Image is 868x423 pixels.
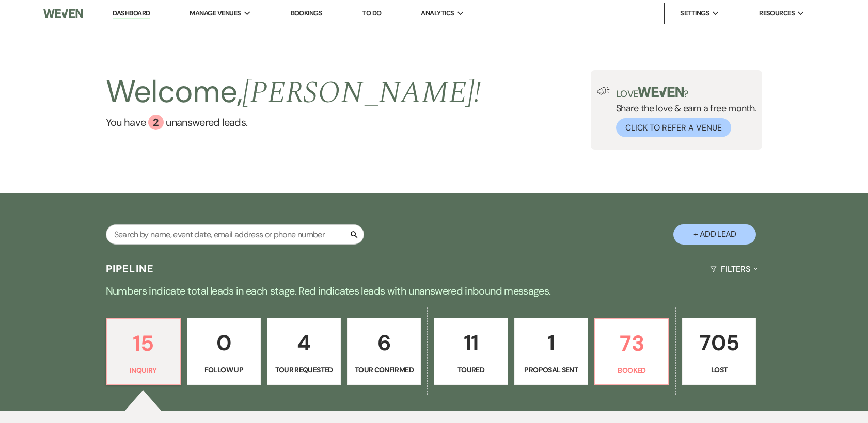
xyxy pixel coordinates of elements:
div: 2 [148,115,164,130]
span: Resources [759,8,795,19]
h3: Pipeline [106,262,154,276]
button: + Add Lead [673,224,756,245]
p: Proposal Sent [521,364,581,376]
p: 4 [274,326,334,360]
p: 0 [194,326,254,360]
span: Settings [680,8,709,19]
img: weven-logo-green.svg [638,87,684,97]
h2: Welcome, [106,70,481,115]
img: loud-speaker-illustration.svg [597,87,610,95]
p: Love ? [616,87,756,99]
p: Tour Requested [274,364,334,376]
p: 705 [689,326,749,360]
a: 11Toured [434,318,508,385]
span: Manage Venues [190,8,241,19]
p: Follow Up [194,364,254,376]
a: 0Follow Up [187,318,261,385]
a: You have 2 unanswered leads. [106,115,481,130]
p: 15 [113,326,173,361]
p: 73 [602,326,662,361]
a: To Do [362,9,381,18]
span: [PERSON_NAME] ! [242,69,481,117]
span: Analytics [421,8,454,19]
p: Tour Confirmed [354,364,414,376]
p: Booked [602,365,662,376]
a: Bookings [291,9,323,18]
a: 6Tour Confirmed [347,318,421,385]
button: Click to Refer a Venue [616,118,731,137]
p: Toured [440,364,501,376]
img: Weven Logo [43,3,83,24]
a: 1Proposal Sent [514,318,588,385]
button: Filters [706,255,762,283]
p: Lost [689,364,749,376]
a: Dashboard [113,9,150,19]
a: 73Booked [594,318,669,385]
input: Search by name, event date, email address or phone number [106,224,364,245]
a: 4Tour Requested [267,318,341,385]
a: 705Lost [682,318,756,385]
p: 1 [521,326,581,360]
div: Share the love & earn a free month. [610,87,756,137]
p: Numbers indicate total leads in each stage. Red indicates leads with unanswered inbound messages. [62,283,806,299]
p: 11 [440,326,501,360]
p: 6 [354,326,414,360]
p: Inquiry [113,365,173,376]
a: 15Inquiry [106,318,181,385]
